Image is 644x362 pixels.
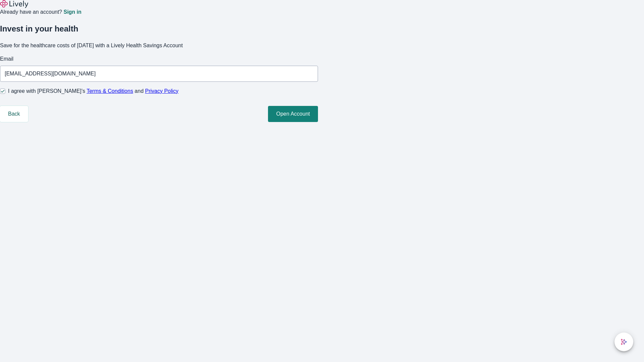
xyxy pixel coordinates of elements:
a: Privacy Policy [145,88,179,94]
button: Open Account [268,106,318,122]
span: I agree with [PERSON_NAME]’s and [8,87,178,95]
svg: Lively AI Assistant [621,339,627,345]
a: Terms & Conditions [87,88,133,94]
button: chat [614,333,633,351]
a: Sign in [63,9,81,15]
